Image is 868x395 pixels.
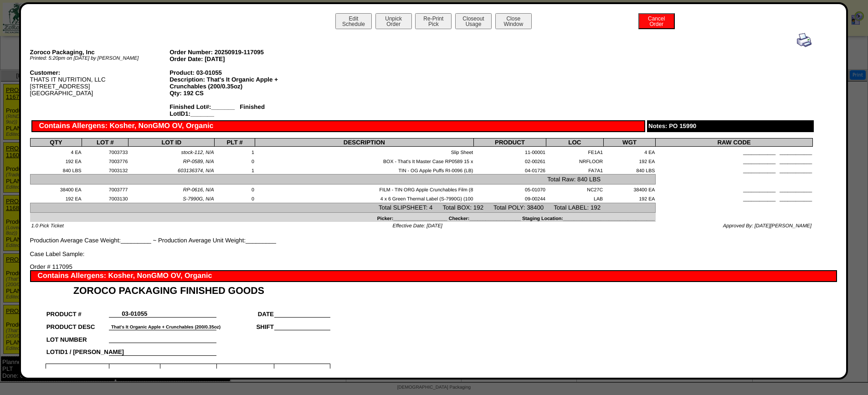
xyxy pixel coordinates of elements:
[109,305,160,318] td: 03-01055
[216,305,274,318] td: DATE
[415,13,452,29] button: Re-PrintPick
[216,364,274,375] td: TIME
[255,139,473,147] th: DESCRIPTION
[546,184,603,193] td: NC27C
[46,318,109,330] td: PRODUCT DESC
[656,184,813,193] td: ____________ ____________
[604,165,656,174] td: 840 LBS
[30,194,82,203] td: 192 EA
[183,187,214,193] span: RP-0616, N/A
[604,147,656,156] td: 4 EA
[546,139,603,147] th: LOC
[169,90,309,97] div: Qty: 192 CS
[30,33,813,257] div: Production Average Case Weight:_________ ~ Production Average Unit Weight:_________ Case Label Sa...
[169,49,309,56] div: Order Number: 20250919-117095
[30,156,82,165] td: 192 EA
[128,139,215,147] th: LOT ID
[375,13,412,29] button: UnpickOrder
[494,21,533,27] a: CloseWindow
[30,203,656,212] td: Total SLIPSHEET: 4 Total BOX: 192 Total POLY: 38400 Total LABEL: 192
[82,184,128,193] td: 7003777
[656,156,813,165] td: ____________ ____________
[255,147,473,156] td: Slip Sheet
[604,194,656,203] td: 192 EA
[169,103,309,117] div: Finished Lot#:_______ Finished LotID1:_______
[274,364,330,375] td: INITIALS
[30,147,82,156] td: 4 EA
[82,139,128,147] th: LOT #
[656,147,813,156] td: ____________ ____________
[183,196,214,202] span: S-7990G, N/A
[46,282,330,297] td: ZOROCO PACKAGING FINISHED GOODS
[215,139,255,147] th: PLT #
[82,165,128,174] td: 7003132
[109,364,160,375] td: PALLET #
[604,184,656,193] td: 38400 EA
[638,13,675,29] button: CancelOrder
[169,76,309,90] div: Description: That's It Organic Apple + Crunchables (200/0.35oz)
[335,13,372,29] button: EditSchedule
[656,194,813,203] td: ____________ ____________
[216,318,274,330] td: SHIFT
[82,147,128,156] td: 7003733
[30,174,656,184] td: Total Raw: 840 LBS
[723,223,812,229] span: Approved By: [DATE][PERSON_NAME]
[30,270,837,282] div: Contains Allergens: Kosher, NonGMO OV, Organic
[546,147,603,156] td: FE1A1
[46,305,109,318] td: PRODUCT #
[169,56,309,62] div: Order Date: [DATE]
[30,165,82,174] td: 840 LBS
[183,159,214,164] span: RP-0589, N/A
[255,156,473,165] td: BOX - That's It Master Case RP0589 15 x
[455,13,492,29] button: CloseoutUsage
[546,156,603,165] td: NRFLOOR
[647,120,814,132] div: Notes: PO 15990
[160,364,216,375] td: # OF CASES
[215,194,255,203] td: 0
[255,165,473,174] td: TIN - OG Apple Puffs RI-0096 (LB)
[604,156,656,165] td: 192 EA
[215,147,255,156] td: 1
[546,194,603,203] td: LAB
[474,139,546,147] th: PRODUCT
[31,223,64,229] span: 1.0 Pick Ticket
[215,184,255,193] td: 0
[604,139,656,147] th: WGT
[30,212,656,221] td: Picker:____________________ Checker:___________________ Staging Location:________________________...
[46,343,109,356] td: LOTID1 / [PERSON_NAME]
[255,184,473,193] td: FILM - TIN ORG Apple Crunchables Film (8
[495,13,532,29] button: CloseWindow
[656,165,813,174] td: ____________ ____________
[181,150,214,155] span: stock-112, N/A
[546,165,603,174] td: FA7A1
[46,364,109,375] td: LOCATION
[30,69,170,97] div: THATS IT NUTRITION, LLC [STREET_ADDRESS] [GEOGRAPHIC_DATA]
[656,139,813,147] th: RAW CODE
[474,156,546,165] td: 02-00261
[474,165,546,174] td: 04-01726
[178,168,214,174] span: 603136374, N/A
[797,33,812,47] img: print.gif
[30,69,170,76] div: Customer:
[46,330,109,343] td: LOT NUMBER
[474,194,546,203] td: 09-00244
[393,223,442,229] span: Effective Date: [DATE]
[30,49,170,56] div: Zoroco Packaging, Inc
[474,184,546,193] td: 05-01070
[31,120,646,132] div: Contains Allergens: Kosher, NonGMO OV, Organic
[111,325,221,330] font: That's It Organic Apple + Crunchables (200/0.35oz)
[255,194,473,203] td: 4 x 6 Green Thermal Label (S-7990G) (100
[30,56,170,61] div: Printed: 5:20pm on [DATE] by [PERSON_NAME]
[169,69,309,76] div: Product: 03-01055
[215,156,255,165] td: 0
[82,156,128,165] td: 7003776
[474,147,546,156] td: 11-00001
[30,184,82,193] td: 38400 EA
[82,194,128,203] td: 7003130
[215,165,255,174] td: 1
[30,139,82,147] th: QTY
